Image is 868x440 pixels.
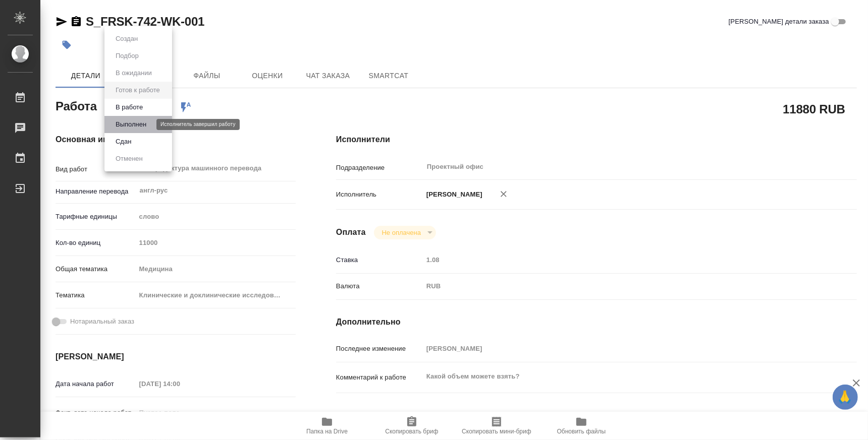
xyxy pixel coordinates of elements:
button: Создан [113,33,141,44]
button: В работе [113,102,146,113]
button: В ожидании [113,68,155,79]
button: Отменен [113,153,146,164]
button: Подбор [113,50,142,61]
button: Готов к работе [113,85,163,96]
button: Сдан [113,136,134,147]
button: Выполнен [113,119,149,130]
